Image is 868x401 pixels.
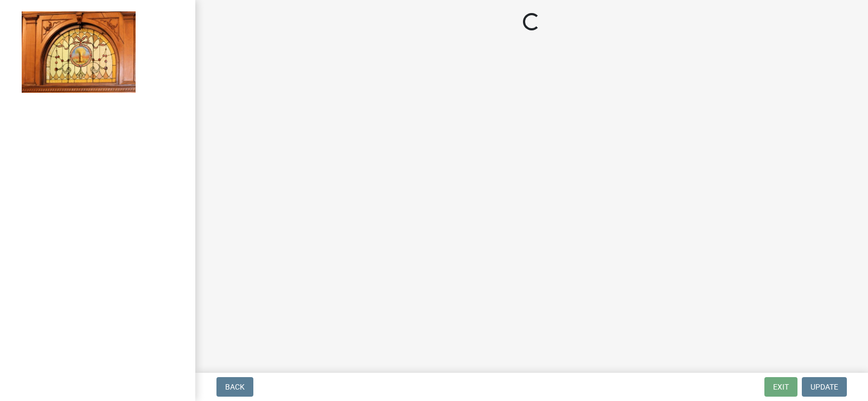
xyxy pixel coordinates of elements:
button: Exit [764,377,797,397]
button: Back [216,377,253,397]
span: Update [810,383,838,391]
img: Jasper County, Indiana [22,11,136,93]
button: Update [802,377,847,397]
span: Back [225,383,245,391]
